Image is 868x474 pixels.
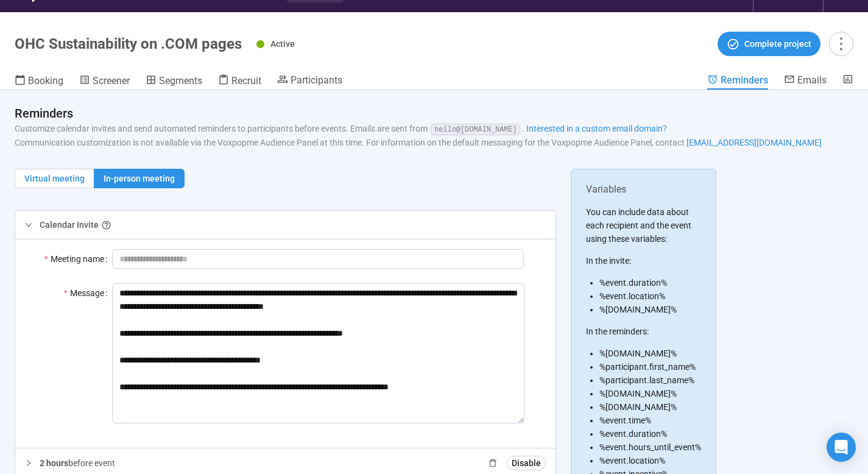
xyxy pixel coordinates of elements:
span: Booking [28,75,63,87]
span: right [25,221,32,228]
p: You can include data about each recipient and the event using these variables: [586,205,701,246]
span: Screener [93,75,130,87]
a: Recruit [218,74,261,90]
a: Booking [15,74,63,90]
li: %event.hours_until_event% [599,440,701,454]
textarea: Message [112,283,524,423]
a: Interested in a custom email domain? [526,124,667,133]
span: Virtual meeting [24,174,85,183]
p: In the invite: [586,254,701,267]
li: %[DOMAIN_NAME]% [599,400,701,414]
span: Customize calendar invites and send automated reminders to participants before events. Emails are... [15,124,667,133]
h1: OHC Sustainability on .COM pages [15,35,242,52]
li: %event.time% [599,414,701,427]
span: Participants [291,74,342,86]
button: Complete project [718,32,820,56]
span: Complete project [744,37,811,51]
li: %[DOMAIN_NAME]% [599,303,701,316]
span: In-person meeting [104,174,175,183]
a: Segments [146,74,202,90]
div: Calendar Invite [15,211,556,239]
a: Screener [79,74,130,90]
li: %event.location% [599,289,701,303]
input: Meeting name [112,249,524,269]
li: %participant.last_name% [599,373,701,387]
a: Reminders [707,74,768,90]
a: Emails [784,74,827,88]
li: %participant.first_name% [599,360,701,373]
span: delete [485,456,500,470]
h4: Reminders [15,105,844,122]
a: Participants [277,74,342,88]
span: right [25,459,32,467]
li: %[DOMAIN_NAME]% [599,387,701,400]
span: Emails [797,74,827,86]
span: Communication customization is not available via the Voxpopme Audience Panel at this time. For in... [15,138,822,147]
button: Disable [507,456,546,470]
button: more [829,32,853,56]
p: before event [40,456,115,470]
div: Calendar Invite [40,218,546,232]
span: Active [270,39,295,49]
li: %event.location% [599,454,701,467]
span: Reminders [721,74,768,86]
span: Segments [159,75,202,87]
li: %event.duration% [599,276,701,289]
span: 2 hours [40,458,68,468]
span: more [833,35,849,52]
span: Disable [512,456,541,470]
span: Recruit [231,75,261,87]
li: %event.duration% [599,427,701,440]
li: %[DOMAIN_NAME]% [599,347,701,360]
div: Open Intercom Messenger [827,433,856,462]
div: Variables [586,182,701,197]
a: [EMAIL_ADDRESS][DOMAIN_NAME] [686,138,822,147]
label: Message [64,283,111,303]
label: Meeting name [44,249,111,269]
code: hello @ [DOMAIN_NAME] [431,124,520,136]
p: In the reminders: [586,325,701,338]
